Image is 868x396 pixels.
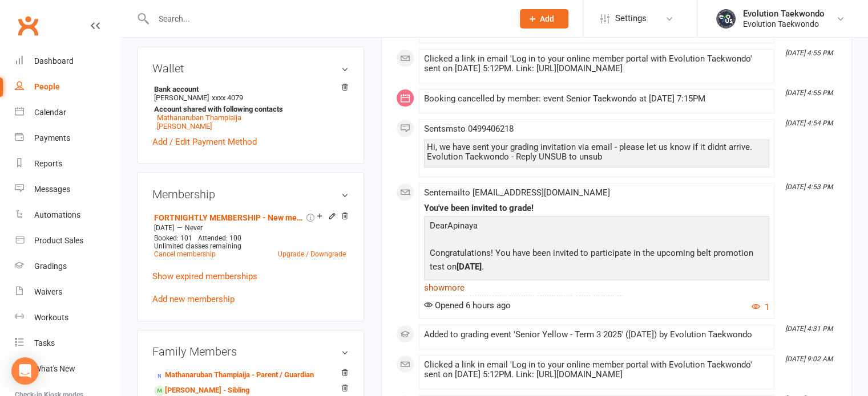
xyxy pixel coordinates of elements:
[424,360,769,379] div: Clicked a link in email 'Log in to your online member portal with Evolution Taekwondo' sent on [D...
[152,345,349,358] h3: Family Members
[34,108,66,117] div: Calendar
[150,11,505,27] input: Search...
[424,203,769,213] div: You've been invited to grade!
[11,357,39,385] div: Open Intercom Messenger
[15,305,120,330] a: Workouts
[34,56,74,66] div: Dashboard
[785,119,833,127] i: [DATE] 4:54 PM
[424,187,610,198] span: Sent email to [EMAIL_ADDRESS][DOMAIN_NAME]
[212,93,243,102] span: xxxx 4079
[34,185,70,194] div: Messages
[785,355,833,363] i: [DATE] 9:02 AM
[157,122,212,130] a: [PERSON_NAME]
[151,223,349,232] div: —
[743,19,825,29] div: Evolution Taekwondo
[520,9,568,28] button: Add
[15,74,120,100] a: People
[34,338,55,348] div: Tasks
[15,48,120,74] a: Dashboard
[15,100,120,125] a: Calendar
[424,54,769,74] div: Clicked a link in email 'Log in to your online member portal with Evolution Taekwondo' sent on [D...
[424,124,514,134] span: Sent sms to 0499406218
[185,224,203,232] span: Never
[34,210,80,219] div: Automations
[447,221,478,231] span: Apinaya
[34,262,67,271] div: Gradings
[34,287,62,296] div: Waivers
[154,242,241,250] span: Unlimited classes remaining
[424,94,769,104] div: Booking cancelled by member: event Senior Taekwondo at [DATE] 7:15PM
[14,11,42,40] a: Clubworx
[427,142,766,162] div: Hi, we have sent your grading invitation via email - please let us know if it didnt arrive. Evolu...
[152,135,257,149] a: Add / Edit Payment Method
[15,279,120,305] a: Waivers
[157,113,241,122] a: Mathanaruban Thampiaija
[482,262,484,272] span: .
[430,248,753,272] span: Congratulations! You have been invited to participate in the upcoming belt promotion test on
[15,177,120,202] a: Messages
[154,105,343,113] strong: Account shared with following contacts
[785,49,833,57] i: [DATE] 4:55 PM
[15,202,120,228] a: Automations
[34,236,83,245] div: Product Sales
[430,221,447,231] span: Dear
[424,330,769,340] div: Added to grading event 'Senior Yellow - Term 3 2025' ([DATE]) by Evolution Taekwondo
[457,262,482,272] span: [DATE]
[154,250,216,258] a: Cancel membership
[15,254,120,279] a: Gradings
[15,151,120,177] a: Reports
[154,369,314,381] a: Mathanaruban Thampiaija - Parent / Guardian
[15,330,120,356] a: Tasks
[152,271,257,281] a: Show expired memberships
[152,83,349,132] li: [PERSON_NAME]
[714,7,737,30] img: thumb_image1716958358.png
[540,14,554,23] span: Add
[785,89,833,97] i: [DATE] 4:55 PM
[154,213,304,222] a: FORTNIGHTLY MEMBERSHIP - New member package
[34,364,75,373] div: What's New
[15,228,120,254] a: Product Sales
[424,300,511,311] span: Opened 6 hours ago
[34,313,68,322] div: Workouts
[152,188,349,201] h3: Membership
[785,183,833,191] i: [DATE] 4:53 PM
[278,250,346,258] a: Upgrade / Downgrade
[152,62,349,75] h3: Wallet
[198,234,241,242] span: Attended: 100
[154,234,192,242] span: Booked: 101
[752,300,769,314] button: 1
[743,9,825,19] div: Evolution Taekwondo
[154,224,174,232] span: [DATE]
[15,356,120,382] a: What's New
[615,6,647,31] span: Settings
[154,85,343,93] strong: Bank account
[15,125,120,151] a: Payments
[785,325,833,333] i: [DATE] 4:31 PM
[34,82,60,91] div: People
[424,280,769,296] a: show more
[34,133,70,142] div: Payments
[34,159,62,168] div: Reports
[152,294,235,304] a: Add new membership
